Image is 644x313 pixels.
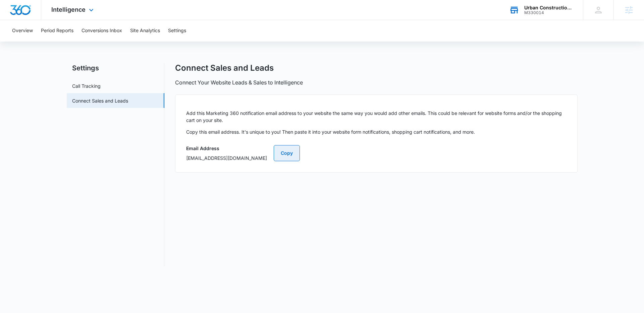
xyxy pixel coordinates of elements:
button: Period Reports [41,20,73,42]
a: Connect Sales and Leads [72,97,128,104]
div: account name [524,5,573,10]
button: Settings [168,20,186,42]
a: Call Tracking [72,82,101,89]
h1: Connect Sales and Leads [175,63,274,73]
button: Overview [12,20,33,42]
div: account id [524,10,573,15]
p: Add this Marketing 360 notification email address to your website the same way you would add othe... [186,110,567,124]
span: Intelligence [51,6,86,13]
button: Copy [274,145,300,161]
h2: Settings [67,63,164,73]
button: Site Analytics [130,20,160,42]
p: Email Address [186,145,267,152]
button: Conversions Inbox [82,20,122,42]
p: [EMAIL_ADDRESS][DOMAIN_NAME] [186,154,267,162]
p: Copy this email address. It's unique to you! Then paste it into your website form notifications, ... [186,128,567,135]
p: Connect Your Website Leads & Sales to Intelligence [175,78,303,86]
